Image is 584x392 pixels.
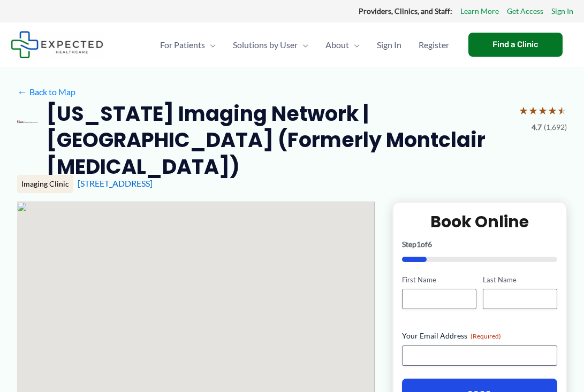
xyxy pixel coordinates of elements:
a: AboutMenu Toggle [317,26,368,64]
span: 6 [428,240,432,249]
img: Expected Healthcare Logo - side, dark font, small [11,31,103,58]
span: ★ [528,101,538,120]
div: Imaging Clinic [17,175,73,193]
span: Solutions by User [233,26,298,64]
span: 4.7 [532,120,542,134]
a: [STREET_ADDRESS] [78,178,153,188]
p: Step of [402,241,557,248]
nav: Primary Site Navigation [151,26,458,64]
span: ★ [557,101,567,120]
span: (1,692) [544,120,567,134]
span: Menu Toggle [205,26,216,64]
label: Last Name [483,275,557,285]
a: Register [410,26,458,64]
a: For PatientsMenu Toggle [151,26,224,64]
span: Menu Toggle [349,26,360,64]
span: ★ [538,101,548,120]
span: About [325,26,349,64]
h2: [US_STATE] Imaging Network | [GEOGRAPHIC_DATA] (Formerly Montclair [MEDICAL_DATA]) [46,101,510,180]
strong: Providers, Clinics, and Staff: [359,6,452,16]
span: Register [419,26,449,64]
span: 1 [416,240,421,249]
span: ★ [548,101,557,120]
label: First Name [402,275,476,285]
a: Find a Clinic [468,33,563,57]
label: Your Email Address [402,330,557,341]
a: ←Back to Map [17,84,75,100]
span: Menu Toggle [298,26,308,64]
a: Solutions by UserMenu Toggle [224,26,317,64]
a: Sign In [551,4,573,18]
span: Sign In [377,26,401,64]
span: For Patients [160,26,205,64]
h2: Book Online [402,211,557,232]
span: ← [17,87,27,97]
a: Sign In [368,26,410,64]
span: (Required) [471,332,501,340]
a: Learn More [460,4,499,18]
a: Get Access [507,4,543,18]
span: ★ [519,101,528,120]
